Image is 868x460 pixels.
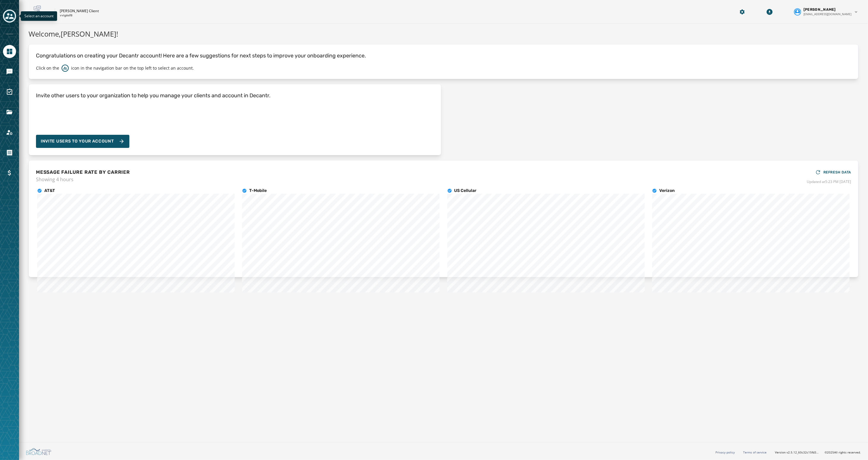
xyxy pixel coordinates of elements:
span: Showing 4 hours [36,176,130,183]
a: Navigate to Files [3,106,16,119]
p: [PERSON_NAME] Client [60,9,99,13]
a: Privacy policy [715,450,735,454]
span: [PERSON_NAME] [803,7,836,12]
span: REFRESH DATA [823,170,851,175]
p: Congratulations on creating your Decantr account! Here are a few suggestions for next steps to im... [36,51,851,60]
a: Navigate to Home [3,45,16,58]
a: Terms of service [743,450,767,454]
span: © 2025 All rights reserved. [825,450,861,454]
a: Navigate to Account [3,126,16,139]
span: Updated at 5:23 PM [DATE] [807,179,851,184]
p: Click on the [36,65,59,71]
span: Version [775,450,820,455]
h4: US Cellular [454,188,477,194]
a: Navigate to Messaging [3,65,16,78]
a: Navigate to Surveys [3,85,16,98]
h4: AT&T [44,188,55,194]
h4: MESSAGE FAILURE RATE BY CARRIER [36,169,130,176]
button: Manage global settings [737,7,748,17]
a: Navigate to Orders [3,146,16,159]
button: Invite Users to your account [36,135,129,148]
span: v2.5.12_60c32c15fd37978ea97d18c88c1d5e69e1bdb78b [787,450,820,455]
span: Invite Users to your account [41,138,114,144]
button: Toggle account select drawer [3,10,16,23]
a: Navigate to Billing [3,166,16,179]
p: vvig6sf8 [60,13,73,18]
button: Download Menu [764,7,775,17]
h4: Invite other users to your organization to help you manage your clients and account in Decantr. [36,91,271,100]
span: Select an account [24,13,54,18]
p: icon in the navigation bar on the top left to select an account. [71,65,194,71]
button: User settings [792,5,861,19]
h4: Verizon [659,188,675,194]
h4: T-Mobile [249,188,267,194]
h1: Welcome, [PERSON_NAME] ! [29,29,858,39]
span: [EMAIL_ADDRESS][DOMAIN_NAME] [803,12,851,16]
button: REFRESH DATA [815,168,851,177]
